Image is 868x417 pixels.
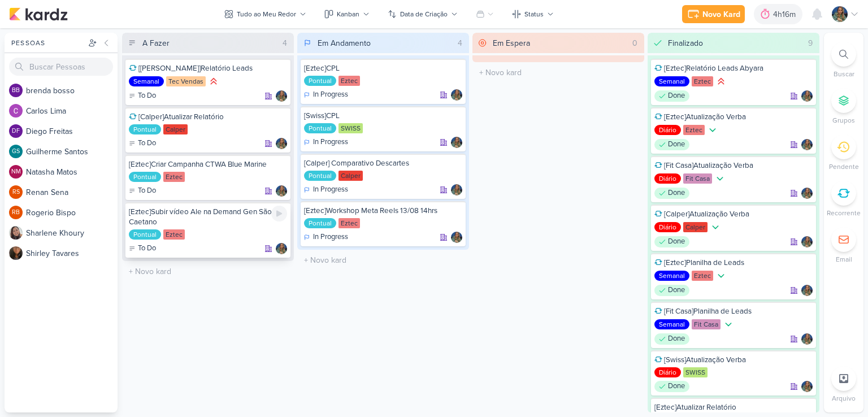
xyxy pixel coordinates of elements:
img: Isabella Gutierres [276,243,287,254]
div: [Eztec]Subir vídeo Ale na Demand Gen São Caetano [129,207,287,227]
p: Done [668,188,685,199]
div: G u i l h e r m e S a n t o s [26,146,118,158]
div: [Tec Vendas]Relatório Leads [129,63,287,73]
div: [Calper]Atualizar Relatório [129,112,287,122]
div: Em Andamento [318,37,371,49]
div: Prioridade Baixa [707,124,718,136]
input: + Novo kard [124,263,292,280]
input: + Novo kard [475,64,642,81]
div: In Progress [304,137,348,148]
div: [Swiss]Atualização Verba [654,355,813,365]
div: Semanal [654,319,689,329]
button: Novo Kard [682,5,745,23]
p: In Progress [313,232,348,243]
p: Email [836,254,852,264]
div: Rogerio Bispo [9,206,23,219]
div: A Fazer [142,37,170,49]
p: Recorrente [827,208,861,218]
p: To Do [138,243,156,254]
div: C a r l o s L i m a [26,105,118,117]
div: SWISS [338,123,363,133]
div: Eztec [683,125,705,135]
div: N a t a s h a M a t o s [26,166,118,178]
div: In Progress [304,89,348,101]
img: Isabella Gutierres [832,6,848,22]
p: RB [12,210,20,216]
div: [Eztec]CPL [304,63,462,73]
div: Diário [654,367,681,377]
div: Prioridade Baixa [723,319,734,330]
div: Semanal [654,76,689,86]
p: To Do [138,185,156,197]
img: Isabella Gutierres [276,185,287,197]
p: Done [668,236,685,247]
img: Shirley Tavares [9,246,23,260]
img: Isabella Gutierres [801,188,813,199]
div: Pontual [304,218,336,228]
img: Isabella Gutierres [276,138,287,149]
img: Sharlene Khoury [9,226,23,240]
img: kardz.app [9,7,68,21]
p: NM [11,169,21,175]
p: Done [668,285,685,296]
div: Eztec [692,76,713,86]
div: Calper [163,124,188,134]
div: Diário [654,125,681,135]
p: Done [668,139,685,150]
div: Responsável: Isabella Gutierres [801,333,813,345]
div: To Do [129,138,156,149]
div: Ligar relógio [271,206,287,221]
div: Prioridade Baixa [714,173,726,184]
p: To Do [138,90,156,102]
div: 4 [453,37,467,49]
div: Eztec [163,229,185,240]
p: bb [12,88,20,94]
div: Diego Freitas [9,124,23,138]
div: [Eztec]Workshop Meta Reels 13/08 14hrs [304,206,462,216]
div: Renan Sena [9,185,23,199]
div: Pontual [129,229,161,240]
div: Diário [654,222,681,232]
div: Eztec [163,172,185,182]
img: Isabella Gutierres [801,285,813,296]
div: Done [654,188,689,199]
div: Done [654,285,689,296]
div: Pontual [304,171,336,181]
p: Done [668,333,685,345]
div: Responsável: Isabella Gutierres [801,139,813,150]
div: Novo Kard [702,8,740,20]
div: Done [654,333,689,345]
div: [Eztec]Atualizar Relatório [654,402,813,412]
p: DF [12,128,20,134]
input: + Novo kard [300,252,467,268]
div: Prioridade Baixa [710,221,721,233]
p: Done [668,90,685,102]
div: To Do [129,90,156,102]
img: Isabella Gutierres [801,236,813,247]
img: Isabella Gutierres [451,232,462,243]
div: Responsável: Isabella Gutierres [801,285,813,296]
div: Responsável: Isabella Gutierres [451,184,462,196]
img: Isabella Gutierres [801,381,813,392]
div: R e n a n S e n a [26,186,118,198]
div: To Do [129,243,156,254]
div: [Eztec]Atualização Verba [654,112,813,122]
div: [Swiss]CPL [304,111,462,121]
img: Isabella Gutierres [451,184,462,196]
img: Isabella Gutierres [451,137,462,148]
div: 4 [278,37,292,49]
div: Done [654,139,689,150]
img: Isabella Gutierres [801,333,813,345]
div: Pontual [129,124,161,134]
img: Isabella Gutierres [451,89,462,101]
div: Pontual [304,123,336,133]
div: Prioridade Alta [715,76,727,87]
div: [Fit Casa]Atualização Verba [654,160,813,171]
div: Done [654,90,689,102]
img: Isabella Gutierres [276,90,287,102]
div: Responsável: Isabella Gutierres [276,243,287,254]
div: Diário [654,173,681,184]
div: Pontual [129,172,161,182]
div: Semanal [129,76,164,86]
li: Ctrl + F [824,42,863,79]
